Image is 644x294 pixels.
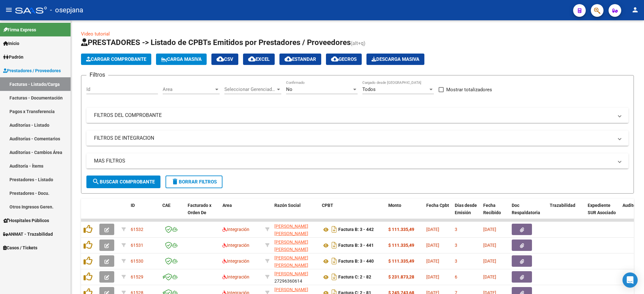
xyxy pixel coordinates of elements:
[86,56,146,62] span: Cargar Comprobante
[338,243,374,248] strong: Factura B: 3 - 441
[81,38,351,47] span: PRESTADORES -> Listado de CPBTs Emitidos por Prestadores / Proveedores
[222,227,249,232] span: Integración
[248,55,256,63] mat-icon: cloud_download
[274,287,308,292] span: [PERSON_NAME]
[81,54,151,65] button: Cargar Comprobante
[224,86,276,92] span: Seleccionar Gerenciador
[86,153,628,169] mat-expansion-panel-header: MAS FILTROS
[351,40,366,46] span: (alt+q)
[86,176,160,188] button: Buscar Comprobante
[338,227,374,232] strong: Factura B: 3 - 442
[188,203,211,215] span: Facturado x Orden De
[426,227,439,232] span: [DATE]
[3,67,61,74] span: Prestadores / Proveedores
[3,231,53,238] span: ANMAT - Trazabilidad
[274,271,308,276] span: [PERSON_NAME]
[386,199,424,227] datatable-header-cell: Monto
[388,274,414,279] strong: $ 231.873,28
[330,256,338,266] i: Descargar documento
[216,55,224,63] mat-icon: cloud_download
[162,203,171,208] span: CAE
[128,199,160,227] datatable-header-cell: ID
[631,6,639,14] mat-icon: person
[163,86,214,92] span: Area
[243,54,275,65] button: EXCEL
[131,203,135,208] span: ID
[322,203,333,208] span: CPBT
[326,54,362,65] button: Gecros
[279,54,321,65] button: Estandar
[272,199,319,227] datatable-header-cell: Razón Social
[222,259,249,264] span: Integración
[222,243,249,248] span: Integración
[94,112,613,119] mat-panel-title: FILTROS DEL COMPROBANTE
[86,131,628,146] mat-expansion-panel-header: FILTROS DE INTEGRACION
[338,259,374,264] strong: Factura B: 3 - 440
[286,86,292,92] span: No
[455,243,457,248] span: 3
[331,55,339,63] mat-icon: cloud_download
[424,199,452,227] datatable-header-cell: Fecha Cpbt
[455,227,457,232] span: 3
[160,199,185,227] datatable-header-cell: CAE
[3,40,19,47] span: Inicio
[131,227,143,232] span: 61532
[622,272,638,288] div: Open Intercom Messenger
[446,86,492,93] span: Mostrar totalizadores
[274,224,308,236] span: [PERSON_NAME] [PERSON_NAME]
[222,203,232,208] span: Area
[131,243,143,248] span: 61531
[156,54,207,65] button: Carga Masiva
[366,54,424,65] app-download-masive: Descarga masiva de comprobantes (adjuntos)
[550,203,575,208] span: Trazabilidad
[81,31,110,37] a: Video tutorial
[94,135,613,142] mat-panel-title: FILTROS DE INTEGRACION
[3,244,37,251] span: Casos / Tickets
[483,243,496,248] span: [DATE]
[185,199,220,227] datatable-header-cell: Facturado x Orden De
[216,56,233,62] span: CSV
[338,275,371,280] strong: Factura C: 2 - 82
[426,243,439,248] span: [DATE]
[3,26,36,33] span: Firma Express
[426,274,439,279] span: [DATE]
[248,56,270,62] span: EXCEL
[3,54,23,61] span: Padrón
[372,56,419,62] span: Descarga Masiva
[330,240,338,250] i: Descargar documento
[50,3,83,17] span: - osepjana
[622,203,641,208] span: Auditoria
[455,203,477,215] span: Días desde Emisión
[274,240,308,252] span: [PERSON_NAME] [PERSON_NAME]
[222,274,249,279] span: Integración
[131,259,143,264] span: 61530
[284,56,316,62] span: Estandar
[274,255,308,268] span: [PERSON_NAME] [PERSON_NAME]
[274,223,317,236] div: 27315731343
[426,259,439,264] span: [DATE]
[585,199,620,227] datatable-header-cell: Expediente SUR Asociado
[94,157,613,164] mat-panel-title: MAS FILTROS
[588,203,616,215] span: Expediente SUR Asociado
[483,259,496,264] span: [DATE]
[319,199,386,227] datatable-header-cell: CPBT
[331,56,357,62] span: Gecros
[131,274,143,279] span: 61529
[388,227,414,232] strong: $ 111.335,49
[455,259,457,264] span: 3
[284,55,292,63] mat-icon: cloud_download
[166,176,222,188] button: Borrar Filtros
[388,259,414,264] strong: $ 111.335,49
[483,203,501,215] span: Fecha Recibido
[483,227,496,232] span: [DATE]
[330,224,338,234] i: Descargar documento
[362,86,376,92] span: Todos
[512,203,540,215] span: Doc Respaldatoria
[481,199,509,227] datatable-header-cell: Fecha Recibido
[483,274,496,279] span: [DATE]
[171,179,217,185] span: Borrar Filtros
[92,178,100,185] mat-icon: search
[274,239,317,252] div: 27315731343
[274,270,317,284] div: 27296360614
[211,54,238,65] button: CSV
